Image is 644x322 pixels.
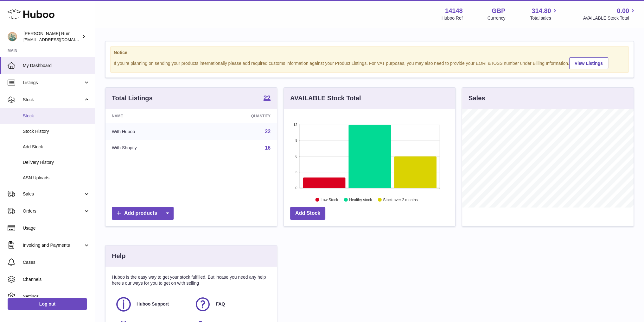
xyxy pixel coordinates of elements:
[445,7,463,15] strong: 14148
[492,7,505,15] strong: GBP
[488,15,506,21] div: Currency
[265,145,271,151] a: 16
[383,198,418,202] text: Stock over 2 months
[23,80,83,86] span: Listings
[583,15,636,21] span: AVAILABLE Stock Total
[105,140,198,156] td: With Shopify
[23,294,90,300] span: Settings
[530,7,558,21] a: 314.80 Total sales
[114,50,625,56] strong: Notice
[265,129,271,134] a: 22
[264,95,271,102] a: 22
[23,242,83,248] span: Invoicing and Payments
[23,97,83,103] span: Stock
[617,7,629,15] span: 0.00
[194,296,267,313] a: FAQ
[112,207,174,220] a: Add products
[23,37,93,42] span: [EMAIL_ADDRESS][DOMAIN_NAME]
[23,259,90,265] span: Cases
[295,139,297,142] text: 9
[23,63,90,69] span: My Dashboard
[295,170,297,174] text: 3
[293,123,297,127] text: 12
[105,109,198,123] th: Name
[469,94,485,102] h3: Sales
[442,15,463,21] div: Huboo Ref
[198,109,277,123] th: Quantity
[321,198,338,202] text: Low Stock
[295,186,297,190] text: 0
[112,94,153,102] h3: Total Listings
[23,276,90,282] span: Channels
[290,94,361,102] h3: AVAILABLE Stock Total
[23,128,90,134] span: Stock History
[216,301,225,307] span: FAQ
[114,56,625,69] div: If you're planning on sending your products internationally please add required customs informati...
[530,15,558,21] span: Total sales
[532,7,551,15] span: 314.80
[23,159,90,165] span: Delivery History
[115,296,188,313] a: Huboo Support
[583,7,636,21] a: 0.00 AVAILABLE Stock Total
[295,154,297,158] text: 6
[23,225,90,231] span: Usage
[23,191,83,197] span: Sales
[8,298,87,310] a: Log out
[569,57,608,69] a: View Listings
[23,144,90,150] span: Add Stock
[23,31,80,43] div: [PERSON_NAME] Rum
[105,123,198,140] td: With Huboo
[349,198,372,202] text: Healthy stock
[8,32,17,41] img: mail@bartirum.wales
[23,113,90,119] span: Stock
[23,208,83,214] span: Orders
[137,301,169,307] span: Huboo Support
[23,175,90,181] span: ASN Uploads
[290,207,325,220] a: Add Stock
[112,252,125,260] h3: Help
[112,274,271,286] p: Huboo is the easy way to get your stock fulfilled. But incase you need any help here's our ways f...
[264,95,271,101] strong: 22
